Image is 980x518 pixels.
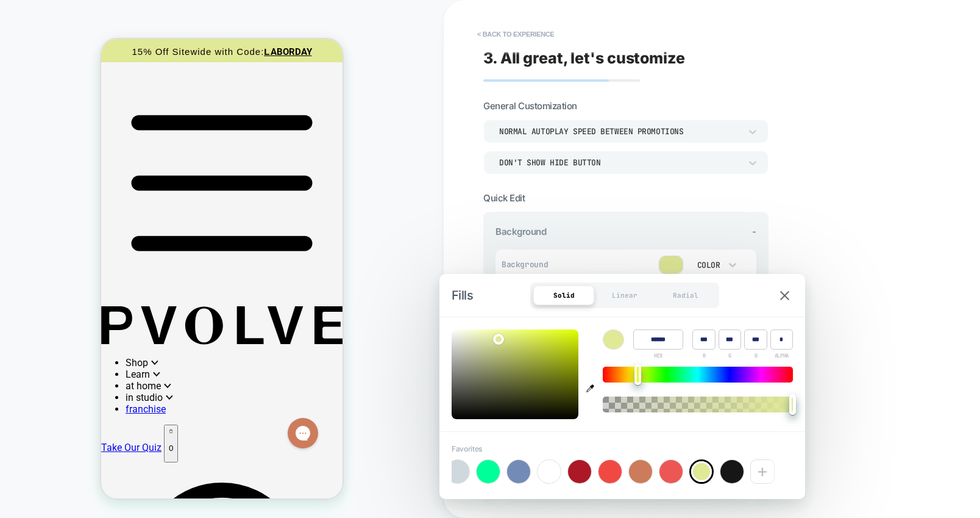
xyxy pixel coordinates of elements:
div: Color [695,260,720,270]
span: at home [24,341,70,353]
span: - [752,226,756,237]
u: ABORDAY [169,7,211,18]
p: 0 [68,405,72,414]
button: < Back to experience [471,24,560,44]
span: ALPHA [775,352,789,359]
span: Background [502,259,562,270]
div: Normal autoplay speed between promotions [499,126,740,137]
div: Radial [655,286,716,305]
span: HEX [654,352,662,359]
span: G [728,352,731,359]
span: : [160,7,163,18]
div: Solid [533,286,594,305]
span: 3. All great, let's customize [483,49,685,67]
iframe: Gorgias live chat messenger [180,375,223,414]
span: 15% Off Sitewide with Code [31,7,160,18]
div: Linear [594,286,655,305]
a: L [163,7,169,18]
span: B [755,352,758,359]
span: Fills [452,288,473,303]
div: + [750,459,775,484]
span: Learn [24,329,59,341]
span: Quick Edit [483,192,525,204]
span: Shop [24,318,57,329]
span: Background [495,226,546,237]
img: close [780,291,789,300]
button: 0 [63,386,77,424]
span: Favorites [452,444,482,453]
div: Don't show hide button [499,157,740,168]
span: in studio [24,353,72,364]
span: R [703,352,706,359]
a: franchise [24,364,65,376]
span: General Customization [483,100,577,112]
